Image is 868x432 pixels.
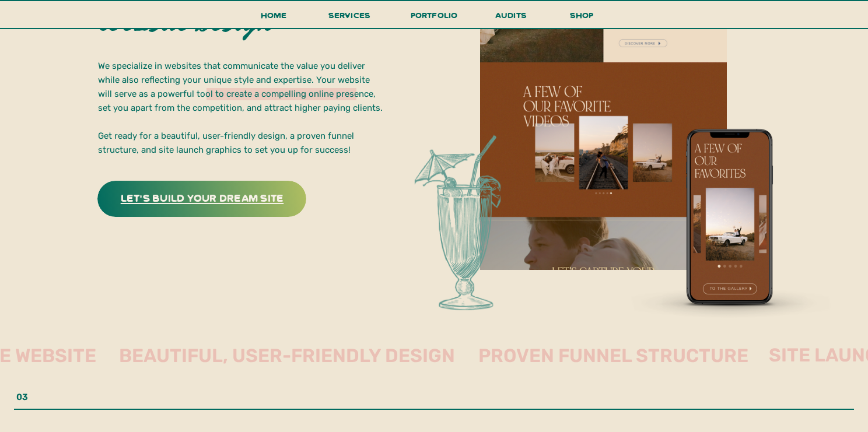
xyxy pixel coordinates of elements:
a: services [325,8,374,29]
a: shop [554,8,610,28]
a: let's build your dream site [111,188,293,206]
h2: Website Design [99,8,311,40]
a: portfolio [407,8,461,29]
a: Home [256,8,292,29]
p: We specialize in websites that communicate the value you deliver while also reflecting your uniqu... [98,59,383,154]
a: audits [494,8,528,28]
span: services [328,9,371,20]
p: 03 [16,390,134,405]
